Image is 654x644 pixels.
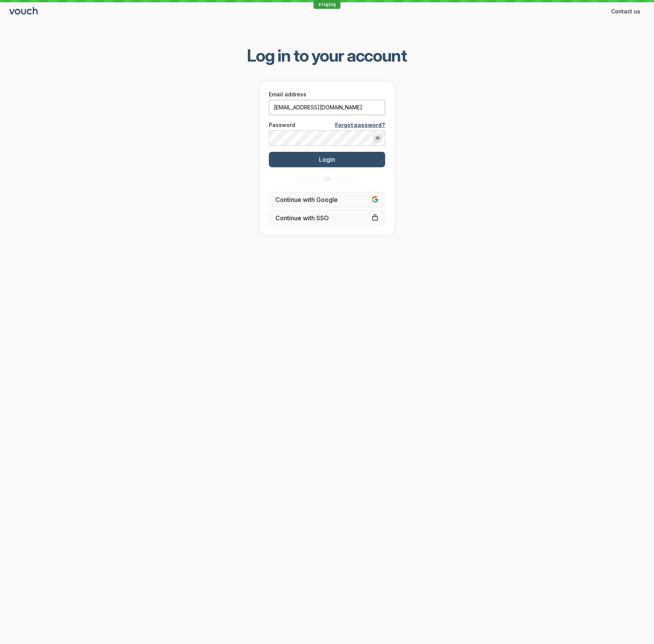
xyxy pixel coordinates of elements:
span: Email address [269,91,306,98]
a: Continue with SSO [269,210,385,226]
a: Go to sign in [9,8,39,15]
span: Contact us [611,8,640,15]
button: Contact us [607,5,645,18]
a: Forgot password? [335,121,385,129]
span: OR [324,176,330,182]
button: Show password [373,133,382,143]
span: Continue with SSO [275,214,379,222]
span: Continue with Google [275,196,379,203]
span: Password [269,121,295,129]
span: Login [319,156,335,163]
button: Login [269,152,385,167]
button: Continue with Google [269,192,385,207]
span: Log in to your account [247,45,407,66]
